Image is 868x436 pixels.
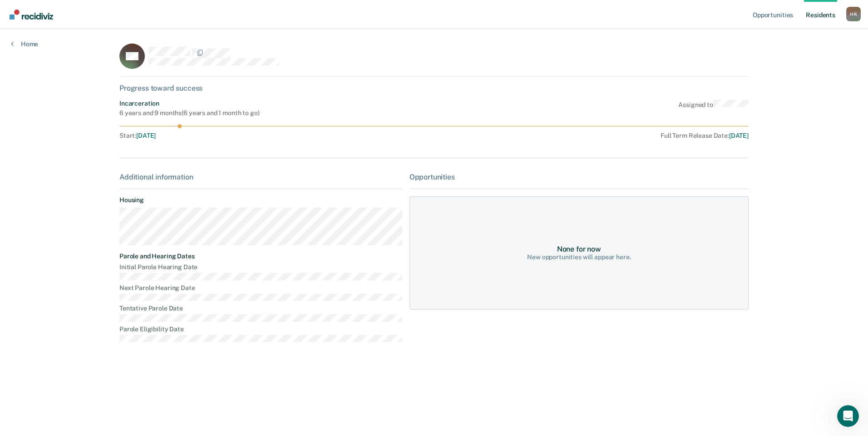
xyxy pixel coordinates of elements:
dt: Next Parole Hearing Date [119,284,402,292]
div: Full Term Release Date : [410,132,749,140]
div: Additional information [119,173,402,181]
div: Assigned to [678,100,749,117]
img: Recidiviz [10,10,53,19]
dt: Initial Parole Hearing Date [119,263,402,271]
div: Opportunities [409,173,749,181]
div: Start : [119,132,406,140]
div: 6 years and 9 months ( 6 years and 1 month to go ) [119,109,259,117]
a: Home [11,40,38,48]
div: Progress toward success [119,84,749,92]
button: Profile dropdown button [846,7,861,21]
dt: Parole and Hearing Dates [119,252,402,260]
dt: Parole Eligibility Date [119,325,402,333]
iframe: Intercom live chat [837,405,859,427]
span: [DATE] [729,132,749,139]
div: Incarceration [119,100,259,107]
div: New opportunities will appear here. [527,253,631,261]
div: None for now [557,245,601,253]
div: H K [846,7,861,21]
dt: Housing [119,196,402,204]
span: [DATE] [136,132,156,139]
dt: Tentative Parole Date [119,305,402,312]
